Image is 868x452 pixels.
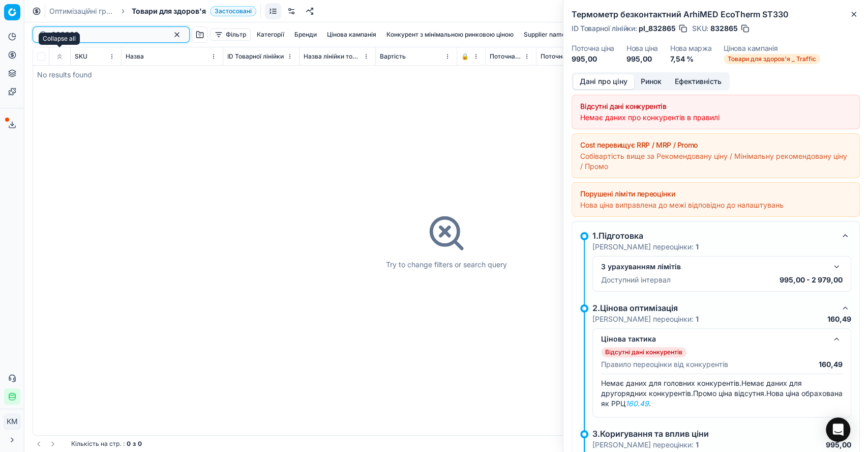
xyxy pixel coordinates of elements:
button: Категорії [253,29,288,41]
div: Open Intercom Messenger [826,417,850,442]
span: Поточна промо ціна [541,52,598,61]
dd: 7,54 % [670,54,712,64]
button: Конкурент з мінімальною ринковою ціною [382,29,518,41]
input: Пошук по SKU або назві [51,30,163,40]
div: Цінова тактика [601,334,826,344]
button: Ефективність [668,74,728,89]
div: Try to change filters or search query [386,260,507,270]
div: Нова ціна виправлена до межі відповідно до налаштувань [580,200,851,210]
div: Collapse all [39,33,80,45]
span: Вартість [380,52,406,61]
span: Назва лінійки товарів [304,52,361,61]
strong: 1 [696,315,699,323]
button: Фільтр [210,29,251,41]
button: Цінова кампанія [323,29,380,41]
a: Оптимізаційні групи [49,6,114,16]
dt: Поточна ціна [572,45,614,52]
strong: 1 [696,242,699,251]
button: Дані про ціну [573,74,634,89]
dd: 995,00 [626,54,658,64]
p: 995,00 [826,440,851,450]
div: Собівартість вище за Рекомендовану ціну / Мінімальну рекомендовану ціну / Промо [580,151,851,172]
button: Ринок [634,74,668,89]
div: Cost перевищує RRP / MRP / Promo [580,140,851,150]
p: [PERSON_NAME] переоцінки: [592,242,699,252]
span: Товари для здоров'я _ Traffic [724,54,820,64]
dt: Нова маржа [670,45,712,52]
div: 3.Коригування та вплив ціни [592,428,835,440]
button: КM [4,413,20,430]
span: Товари для здоров'я [132,6,206,16]
p: [PERSON_NAME] переоцінки: [592,440,699,450]
span: 832865 [710,23,738,34]
span: Промо ціна відсутня. [693,389,766,398]
div: З урахуванням лімітів [601,262,826,272]
span: Товари для здоров'яЗастосовані [132,6,256,16]
nav: breadcrumb [49,6,256,16]
span: Застосовані [210,6,256,16]
p: 160,49 [819,359,843,370]
span: 🔒 [461,52,469,61]
button: Expand all [53,50,66,63]
button: Бренди [290,29,321,41]
div: Немає даних про конкурентів в правилі [580,112,851,123]
div: 2.Цінова оптимізація [592,302,835,314]
div: 1.Підготовка [592,230,835,242]
p: Відсутні дані конкурентів [605,348,682,356]
h2: Термометр безконтактний ArhiMED EcoTherm ST330 [572,8,860,20]
span: КM [5,414,20,429]
div: Порушені ліміти переоцінки [580,189,851,199]
span: pl_832865 [639,23,676,34]
p: Доступний інтервал [601,275,671,285]
span: Поточна ціна [490,52,522,61]
p: 160,49 [827,314,851,324]
em: 160.49 [625,399,649,408]
span: SKU : [692,25,708,32]
div: Відсутні дані конкурентів [580,101,851,111]
span: Немає даних для головних конкурентів. [601,379,741,387]
p: 995,00 - 2 979,00 [780,275,843,285]
span: ID Товарної лінійки [227,52,284,61]
dt: Цінова кампанія [724,45,820,52]
button: Supplier name [520,29,570,41]
span: Назва [126,52,144,61]
dd: 995,00 [572,54,614,64]
span: SKU [75,52,87,61]
p: [PERSON_NAME] переоцінки: [592,314,699,324]
p: Правило переоцінки від конкурентів [601,359,728,370]
strong: 1 [696,440,699,449]
span: ID Товарної лінійки : [572,25,637,32]
dt: Нова ціна [626,45,658,52]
